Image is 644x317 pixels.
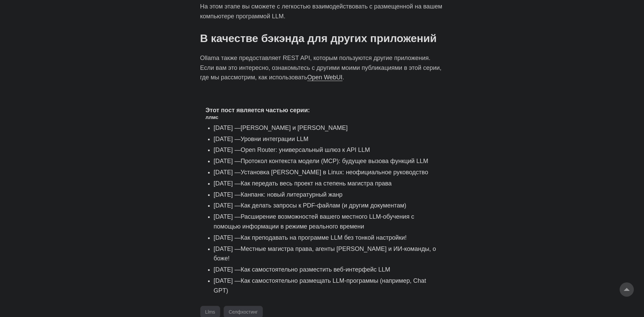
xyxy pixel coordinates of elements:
a: ллмс [206,114,219,120]
font: Селфхостинг [229,309,258,315]
font: [DATE] — [214,245,241,252]
a: перейти наверх [620,282,634,297]
font: [DATE] — [214,124,241,131]
a: Протокол контекста модели (MCP): будущее вызова функций LLM [241,158,428,164]
a: Канпанк: новый литературный жанр [241,191,342,198]
font: [DATE] — [214,158,241,164]
a: Как передать весь проект на степень магистра права [241,180,392,187]
a: Установка [PERSON_NAME] в Linux: неофициальное руководство [241,169,428,176]
font: [DATE] — [214,277,241,284]
font: Llms [205,309,215,315]
font: [DATE] — [214,234,241,241]
font: [DATE] — [214,180,241,187]
font: [DATE] — [214,146,241,153]
font: [DATE] — [214,202,241,209]
font: Ollama также предоставляет REST API, которым пользуются другие приложения. Если вам это интересно... [200,55,442,81]
font: Этот пост является частью серии: [206,107,310,114]
a: Как преподавать на программе LLM без тонкой настройки! [241,234,407,241]
font: На этом этапе вы сможете с легкостью взаимодействовать с размещенной на вашем компьютере программ... [200,3,442,20]
a: Уровни интеграции LLM [241,136,308,142]
a: Как самостоятельно разместить веб-интерфейс LLM [241,266,390,273]
a: Как самостоятельно размещать LLM-программы (например, Chat GPT) [214,277,426,294]
font: [DATE] — [214,266,241,273]
font: [DATE] — [214,213,241,220]
font: [DATE] — [214,191,241,198]
a: Местные магистра права, агенты [PERSON_NAME] и ИИ-команды, о боже! [214,245,436,262]
font: . [342,74,344,81]
a: Open WebUI [307,74,342,81]
font: В качестве бэкэнда для других приложений [200,32,437,44]
a: [PERSON_NAME] и [PERSON_NAME] [241,124,348,131]
a: Open Router: универсальный шлюз к API LLM [241,146,370,153]
font: [DATE] — [214,136,241,142]
a: Расширение возможностей вашего местного LLM-обучения с помощью информации в режиме реального времени [214,213,414,230]
font: [DATE] — [214,169,241,176]
a: Как делать запросы к PDF-файлам (и другим документам) [241,202,406,209]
